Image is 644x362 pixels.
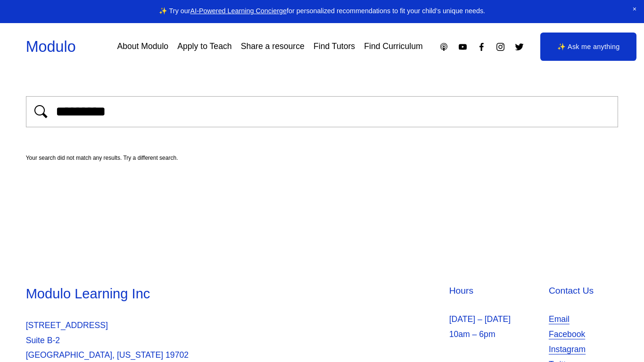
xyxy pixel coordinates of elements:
[26,151,619,166] div: Your search did not match any results. Try a different search.
[458,42,468,52] a: YouTube
[364,39,422,55] a: Find Curriculum
[549,312,570,327] a: Email
[190,7,287,15] a: AI-Powered Learning Concierge
[241,39,305,55] a: Share a resource
[495,42,505,52] a: Instagram
[549,285,618,297] h4: Contact Us
[549,327,585,342] a: Facebook
[449,285,544,297] h4: Hours
[449,312,544,342] p: [DATE] – [DATE] 10am – 6pm
[549,342,586,357] a: Instagram
[314,39,355,55] a: Find Tutors
[540,33,636,61] a: ✨ Ask me anything
[439,42,449,52] a: Apple Podcasts
[26,38,76,55] a: Modulo
[177,39,231,55] a: Apply to Teach
[26,285,320,303] h3: Modulo Learning Inc
[117,39,168,55] a: About Modulo
[514,42,524,52] a: Twitter
[477,42,487,52] a: Facebook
